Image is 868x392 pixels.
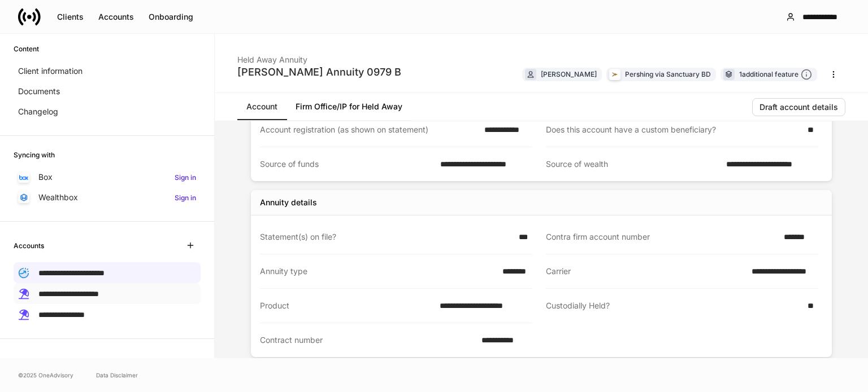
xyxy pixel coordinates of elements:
[625,69,711,80] div: Pershing via Sanctuary BD
[175,192,196,203] h6: Sign in
[260,197,317,208] div: Annuity details
[141,8,201,26] button: Onboarding
[237,47,401,65] div: Held Away Annuity
[14,167,201,187] a: BoxSign in
[14,187,201,208] a: WealthboxSign in
[546,266,745,277] div: Carrier
[14,102,201,122] a: Changelog
[14,43,39,54] h6: Content
[739,69,812,81] div: 1 additional feature
[50,8,91,26] button: Clients
[546,231,777,243] div: Contra firm account number
[18,371,73,380] span: © 2025 OneAdvisory
[14,149,55,160] h6: Syncing with
[287,93,411,120] a: Firm Office/IP for Held Away
[260,124,478,135] div: Account registration (as shown on statement)
[38,171,53,183] p: Box
[38,192,78,203] p: Wealthbox
[96,371,138,380] a: Data Disclaimer
[260,300,433,311] div: Product
[541,69,597,80] div: [PERSON_NAME]
[260,334,475,346] div: Contract number
[149,13,193,21] div: Onboarding
[14,81,201,102] a: Documents
[237,93,287,120] a: Account
[14,358,50,368] h6: Firm Forms
[546,124,801,135] div: Does this account have a custom beneficiary?
[260,266,496,277] div: Annuity type
[18,106,58,117] p: Changelog
[14,240,44,251] h6: Accounts
[759,103,838,111] div: Draft account details
[18,86,60,97] p: Documents
[546,158,719,170] div: Source of wealth
[752,98,845,116] button: Draft account details
[57,13,84,21] div: Clients
[237,65,401,79] div: [PERSON_NAME] Annuity 0979 B
[260,158,433,170] div: Source of funds
[98,13,134,21] div: Accounts
[175,172,196,183] h6: Sign in
[19,175,28,180] img: oYqM9ojoZLfzCHUefNbBcWHcyDPbQKagtYciMC8pFl3iZXy3dU33Uwy+706y+0q2uJ1ghNQf2OIHrSh50tUd9HaB5oMc62p0G...
[14,61,201,81] a: Client information
[260,231,512,243] div: Statement(s) on file?
[546,300,801,312] div: Custodially Held?
[91,8,141,26] button: Accounts
[18,65,83,77] p: Client information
